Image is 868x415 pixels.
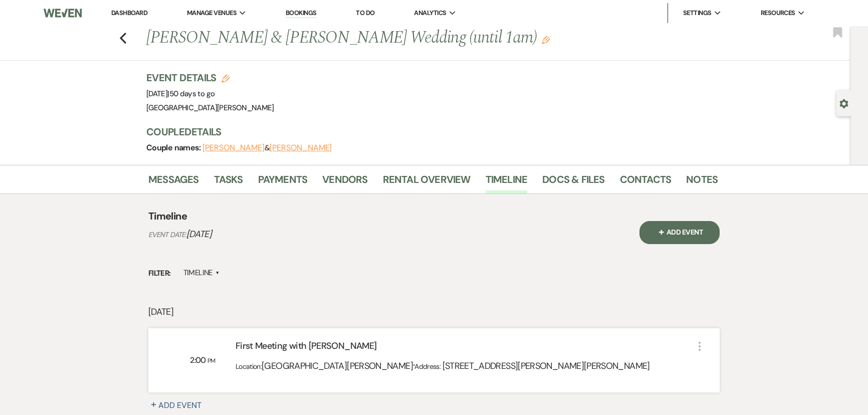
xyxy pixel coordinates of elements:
span: Resources [761,8,795,18]
span: Plus Sign [148,396,158,406]
div: First Meeting with [PERSON_NAME] [236,339,694,357]
p: [DATE] [148,305,720,319]
span: · [413,358,414,372]
a: Notes [686,171,718,193]
button: Plus SignAdd Event [639,221,720,244]
span: 50 days to go [169,89,215,99]
span: [DATE] [146,89,214,99]
span: | [167,89,214,99]
h3: Event Details [146,71,274,85]
h1: [PERSON_NAME] & [PERSON_NAME] Wedding (until 1am) [146,26,595,50]
button: [PERSON_NAME] [202,144,265,152]
span: ▲ [215,269,220,277]
span: Settings [683,8,712,18]
span: Address: [414,362,442,371]
span: Event Date: [148,230,186,239]
label: Timeline [183,266,220,280]
span: Filter: [148,268,171,279]
a: Docs & Files [542,171,604,193]
a: Tasks [214,171,243,193]
a: Vendors [322,171,367,193]
h4: Timeline [148,209,187,223]
span: [GEOGRAPHIC_DATA][PERSON_NAME] [146,103,274,113]
span: 2:00 [190,355,207,365]
span: Analytics [414,8,446,18]
button: Edit [542,35,550,44]
a: Rental Overview [383,171,471,193]
span: Couple names: [146,142,202,153]
a: To Do [356,9,374,17]
span: PM [207,357,215,365]
a: Dashboard [111,9,147,17]
h3: Couple Details [146,125,708,139]
button: [PERSON_NAME] [270,144,332,152]
button: Open lead details [839,98,848,108]
a: Payments [258,171,308,193]
img: Weven Logo [44,3,82,24]
span: Plus Sign [657,227,667,237]
span: Manage Venues [187,8,237,18]
a: Timeline [486,171,528,193]
span: [STREET_ADDRESS][PERSON_NAME][PERSON_NAME] [443,360,650,372]
a: Messages [148,171,199,193]
span: [DATE] [186,228,211,240]
a: Contacts [620,171,672,193]
button: Plus SignAdd Event [148,399,213,411]
span: & [202,143,332,153]
a: Bookings [286,9,317,18]
span: [GEOGRAPHIC_DATA][PERSON_NAME] [262,360,413,372]
span: Location: [236,362,262,371]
